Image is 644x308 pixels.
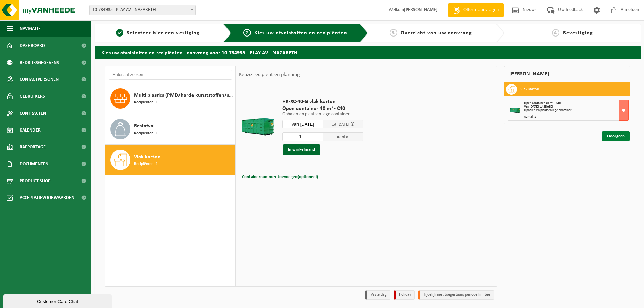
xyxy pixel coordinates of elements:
span: Kalender [20,122,41,139]
a: Doorgaan [602,131,630,141]
span: 10-734935 - PLAY AV - NAZARETH [90,5,195,15]
span: Selecteer hier een vestiging [127,30,200,36]
a: 1Selecteer hier een vestiging [98,29,218,37]
span: 10-734935 - PLAY AV - NAZARETH [89,5,196,15]
span: Contactpersonen [20,71,59,88]
span: Recipiënten: 1 [134,161,158,167]
div: Aantal: 1 [524,115,628,119]
span: Acceptatievoorwaarden [20,189,74,206]
span: 2 [243,29,251,37]
button: Containernummer toevoegen(optioneel) [241,172,319,182]
span: Contracten [20,105,46,122]
span: Product Shop [20,172,50,189]
button: In winkelmand [283,144,320,155]
strong: Van [DATE] tot [DATE] [524,105,553,109]
strong: [PERSON_NAME] [404,7,438,13]
span: Aantal [323,132,363,141]
span: Recipiënten: 1 [134,130,158,137]
span: HK-XC-40-G vlak karton [282,98,363,105]
span: Documenten [20,156,48,172]
span: Overzicht van uw aanvraag [401,30,472,36]
span: Recipiënten: 1 [134,99,158,106]
span: Vlak karton [134,153,161,161]
span: tot [DATE] [331,122,349,127]
a: Offerte aanvragen [448,3,504,17]
span: Offerte aanvragen [462,7,500,14]
span: Rapportage [20,139,46,156]
span: 3 [390,29,397,37]
div: [PERSON_NAME] [504,66,630,82]
h3: Vlak karton [520,84,539,95]
span: Restafval [134,122,155,130]
button: Vlak karton Recipiënten: 1 [105,145,235,175]
span: Kies uw afvalstoffen en recipiënten [254,30,347,36]
span: Navigatie [20,20,41,37]
iframe: chat widget [3,293,113,308]
span: Open container 40 m³ - C40 [282,105,363,112]
li: Holiday [394,290,415,300]
span: 1 [116,29,123,37]
button: Restafval Recipiënten: 1 [105,114,235,145]
span: Multi plastics (PMD/harde kunststoffen/spanbanden/EPS/folie naturel/folie gemengd) [134,91,233,99]
span: Dashboard [20,37,45,54]
button: Multi plastics (PMD/harde kunststoffen/spanbanden/EPS/folie naturel/folie gemengd) Recipiënten: 1 [105,83,235,114]
div: Ophalen en plaatsen lege container [524,109,628,112]
p: Ophalen en plaatsen lege container [282,112,363,117]
span: Bedrijfsgegevens [20,54,59,71]
li: Vaste dag [365,290,390,300]
input: Selecteer datum [282,120,323,128]
span: Containernummer toevoegen(optioneel) [242,175,318,179]
li: Tijdelijk niet toegestaan/période limitée [418,290,494,300]
div: Keuze recipiënt en planning [236,66,303,83]
span: Gebruikers [20,88,45,105]
h2: Kies uw afvalstoffen en recipiënten - aanvraag voor 10-734935 - PLAY AV - NAZARETH [95,46,641,59]
span: 4 [552,29,559,37]
span: Bevestiging [563,30,593,36]
input: Materiaal zoeken [109,70,232,80]
span: Open container 40 m³ - C40 [524,101,561,105]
